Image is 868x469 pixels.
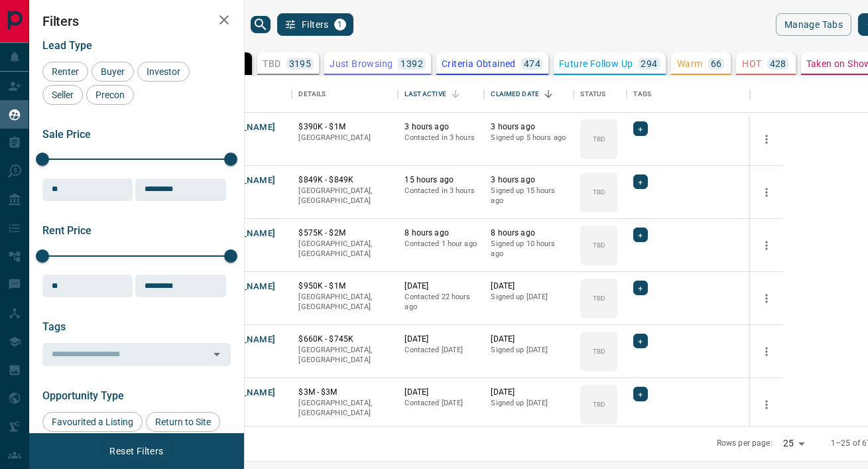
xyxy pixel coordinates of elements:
[404,398,477,409] p: Contacted [DATE]
[757,342,776,362] button: more
[559,59,633,68] p: Future Follow Up
[277,13,353,36] button: Filters1
[289,59,312,68] p: 3195
[757,182,776,202] button: more
[633,281,647,295] div: +
[298,76,326,113] div: Details
[86,85,134,105] div: Precon
[404,334,477,345] p: [DATE]
[711,59,722,68] p: 66
[42,85,83,105] div: Seller
[42,412,143,432] div: Favourited a Listing
[757,129,776,149] button: more
[677,59,703,68] p: Warm
[641,59,658,68] p: 294
[47,90,78,100] span: Seller
[539,85,558,103] button: Sort
[404,239,477,249] p: Contacted 1 hour ago
[757,395,776,415] button: more
[633,334,647,348] div: +
[491,292,567,302] p: Signed up [DATE]
[491,76,539,113] div: Claimed Date
[404,174,477,186] p: 15 hours ago
[298,292,391,312] p: [GEOGRAPHIC_DATA], [GEOGRAPHIC_DATA]
[446,85,465,103] button: Sort
[442,59,516,68] p: Criteria Obtained
[47,417,138,427] span: Favourited a Listing
[92,62,134,82] div: Buyer
[263,59,280,68] p: TBD
[757,235,776,255] button: more
[638,175,643,188] span: +
[633,121,647,136] div: +
[101,440,172,462] button: Reset Filters
[633,174,647,189] div: +
[743,59,762,68] p: HOT
[491,228,567,239] p: 8 hours ago
[484,76,574,113] div: Claimed Date
[404,292,477,312] p: Contacted 22 hours ago
[292,76,398,113] div: Details
[137,62,190,82] div: Investor
[491,133,567,143] p: Signed up 5 hours ago
[491,281,567,292] p: [DATE]
[398,76,484,113] div: Last Active
[491,121,567,133] p: 3 hours ago
[491,239,567,259] p: Signed up 10 hours ago
[142,66,185,77] span: Investor
[330,59,393,68] p: Just Browsing
[336,20,345,29] span: 1
[593,293,605,303] p: TBD
[298,121,391,133] p: $390K - $1M
[404,76,446,113] div: Last Active
[593,399,605,409] p: TBD
[638,228,643,241] span: +
[404,345,477,356] p: Contacted [DATE]
[298,228,391,239] p: $575K - $2M
[404,121,477,133] p: 3 hours ago
[298,398,391,419] p: [GEOGRAPHIC_DATA], [GEOGRAPHIC_DATA]
[491,345,567,356] p: Signed up [DATE]
[298,239,391,259] p: [GEOGRAPHIC_DATA], [GEOGRAPHIC_DATA]
[208,345,226,364] button: Open
[42,39,92,52] span: Lead Type
[580,76,605,113] div: Status
[146,412,220,432] div: Return to Site
[298,281,391,292] p: $950K - $1M
[42,128,91,141] span: Sale Price
[404,228,477,239] p: 8 hours ago
[404,133,477,143] p: Contacted in 3 hours
[778,434,810,453] div: 25
[199,76,292,113] div: Name
[42,320,66,333] span: Tags
[151,417,216,427] span: Return to Site
[298,387,391,398] p: $3M - $3M
[593,134,605,144] p: TBD
[47,66,84,77] span: Renter
[298,174,391,186] p: $849K - $849K
[491,398,567,409] p: Signed up [DATE]
[633,228,647,242] div: +
[91,90,129,100] span: Precon
[491,174,567,186] p: 3 hours ago
[298,334,391,345] p: $660K - $745K
[638,281,643,295] span: +
[776,13,851,36] button: Manage Tabs
[404,186,477,196] p: Contacted in 3 hours
[298,345,391,366] p: [GEOGRAPHIC_DATA], [GEOGRAPHIC_DATA]
[42,224,92,237] span: Rent Price
[524,59,540,68] p: 474
[491,186,567,206] p: Signed up 15 hours ago
[574,76,627,113] div: Status
[593,240,605,250] p: TBD
[42,389,124,402] span: Opportunity Type
[633,76,651,113] div: Tags
[717,438,773,449] p: Rows per page:
[404,387,477,398] p: [DATE]
[627,76,750,113] div: Tags
[298,133,391,143] p: [GEOGRAPHIC_DATA]
[638,334,643,348] span: +
[491,387,567,398] p: [DATE]
[96,66,129,77] span: Buyer
[770,59,786,68] p: 428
